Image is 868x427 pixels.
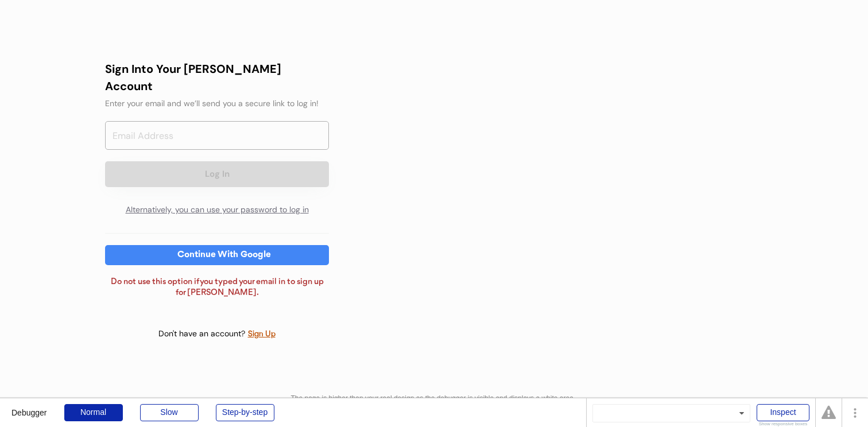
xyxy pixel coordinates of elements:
[105,199,329,222] div: Alternatively, you can use your password to log in
[105,277,329,299] div: Do not use this option if you typed your email in to sign up for [PERSON_NAME].
[174,251,274,259] div: Continue With Google
[64,404,123,421] div: Normal
[105,60,329,95] div: Sign Into Your [PERSON_NAME] Account
[11,398,47,417] div: Debugger
[105,161,329,187] button: Log In
[757,422,809,426] div: Show responsive boxes
[105,98,329,110] div: Enter your email and we’ll send you a secure link to log in!
[247,328,276,341] div: Sign Up
[105,121,329,150] input: Email Address
[158,328,247,340] div: Don't have an account?
[757,404,809,421] div: Inspect
[140,404,199,421] div: Slow
[216,404,274,421] div: Step-by-step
